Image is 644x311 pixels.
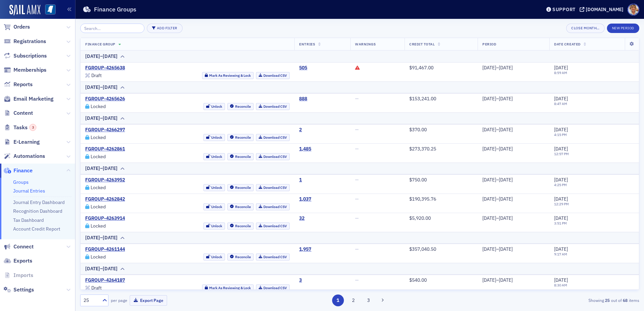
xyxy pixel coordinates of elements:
[91,155,106,159] div: Locked
[409,127,427,133] span: $370.00
[203,222,225,230] button: Unlock
[482,215,545,221] div: [DATE]–[DATE]
[13,188,45,194] a: Journal Entries
[256,72,290,79] a: Download CSV
[332,295,344,306] button: 1
[85,177,125,183] a: FGROUP-4263952
[409,177,427,183] span: $750.00
[627,4,639,15] span: Profile
[85,196,125,202] a: FGROUP-4262842
[554,221,567,226] time: 3:51 PM
[355,42,376,46] span: Warnings
[409,42,434,46] span: Credit Total
[299,177,302,183] div: 1
[409,246,436,252] span: $357,040.50
[554,215,568,221] span: [DATE]
[604,297,611,303] strong: 25
[355,65,360,70] i: 1 issues
[202,72,254,79] button: Mark As Reviewing & Lock
[85,115,118,122] div: [DATE]–[DATE]
[85,165,118,172] div: [DATE]–[DATE]
[554,101,567,106] time: 8:47 AM
[256,253,290,261] a: Download CSV
[355,277,359,283] span: —
[4,95,54,103] a: Email Marketing
[299,96,307,102] div: 888
[202,284,254,291] button: Mark As Reviewing & Lock
[256,222,290,230] a: Download CSV
[482,277,545,283] div: [DATE]–[DATE]
[227,222,254,230] button: Reconcile
[566,24,604,33] button: Close Month…
[13,226,60,232] a: Account Credit Report
[554,132,567,137] time: 4:15 PM
[13,199,65,205] a: Journal Entry Dashboard
[91,74,102,77] div: Draft
[409,146,436,152] span: $273,370.25
[227,103,254,110] button: Reconcile
[4,167,33,174] a: Finance
[85,265,118,272] div: [DATE]–[DATE]
[580,7,626,12] button: [DOMAIN_NAME]
[409,277,427,283] span: $540.00
[409,196,436,202] span: $190,395.76
[91,105,106,108] div: Locked
[355,146,359,152] span: —
[9,5,40,15] a: SailAMX
[91,224,106,228] div: Locked
[13,23,30,31] span: Orders
[29,124,36,131] div: 3
[4,66,46,74] a: Memberships
[299,277,302,283] a: 3
[13,95,54,103] span: Email Marketing
[203,134,225,141] button: Unlock
[482,96,545,102] div: [DATE]–[DATE]
[91,255,106,259] div: Locked
[554,151,569,156] time: 12:57 PM
[85,146,125,152] a: FGROUP-4262861
[299,246,311,252] a: 1,957
[554,96,568,102] span: [DATE]
[84,297,98,304] div: 25
[347,295,359,306] button: 2
[45,4,56,15] img: SailAMX
[13,286,34,293] span: Settings
[355,196,359,202] span: —
[13,124,36,131] span: Tasks
[256,153,290,160] a: Download CSV
[554,283,567,287] time: 8:30 AM
[554,182,567,187] time: 4:25 PM
[355,177,359,183] span: —
[363,295,375,306] button: 3
[227,203,254,210] button: Reconcile
[482,146,545,152] div: [DATE]–[DATE]
[227,134,254,141] button: Reconcile
[4,152,45,160] a: Automations
[409,96,436,102] span: $153,241.00
[85,42,116,46] span: Finance Group
[203,103,225,110] button: Unlock
[554,127,568,133] span: [DATE]
[40,4,56,16] a: View Homepage
[13,109,33,117] span: Content
[227,153,254,160] button: Reconcile
[554,70,567,75] time: 8:59 AM
[111,297,127,303] label: per page
[482,42,496,46] span: Period
[4,23,30,31] a: Orders
[91,286,102,290] div: Draft
[256,184,290,191] a: Download CSV
[13,257,32,265] span: Exports
[256,134,290,141] a: Download CSV
[482,65,545,71] div: [DATE]–[DATE]
[203,184,225,191] button: Unlock
[4,257,32,265] a: Exports
[409,215,431,221] span: $5,920.00
[13,81,33,88] span: Reports
[482,196,545,202] div: [DATE]–[DATE]
[85,215,125,221] a: FGROUP-4263914
[4,138,40,146] a: E-Learning
[85,65,125,71] a: FGROUP-4265638
[147,24,183,33] button: Add Filter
